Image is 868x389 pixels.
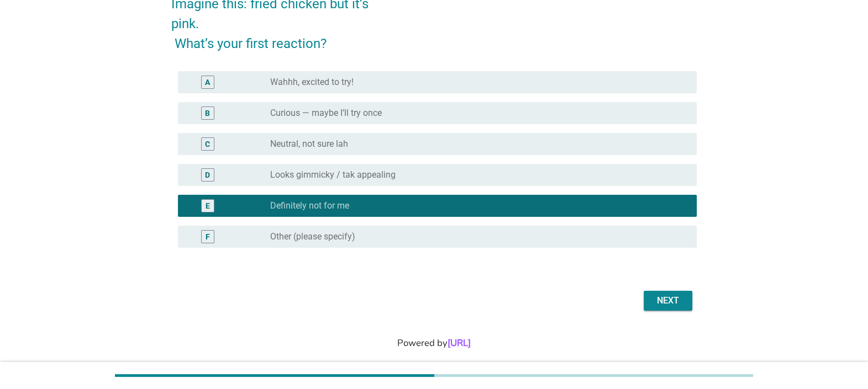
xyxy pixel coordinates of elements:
[653,294,683,307] div: Next
[205,169,210,180] div: D
[206,200,210,211] div: E
[270,200,349,211] label: Definitely not for me
[270,231,355,242] label: Other (please specify)
[13,336,855,350] div: Powered by
[270,138,348,150] label: Neutral, not sure lah
[270,108,382,119] label: Curious — maybe I’ll try once
[205,107,210,119] div: B
[448,337,471,349] a: [URL]
[206,231,210,242] div: F
[205,76,210,88] div: A
[205,138,210,150] div: C
[270,77,354,88] label: Wahhh, excited to try!
[644,291,692,311] button: Next
[270,169,396,180] label: Looks gimmicky / tak appealing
